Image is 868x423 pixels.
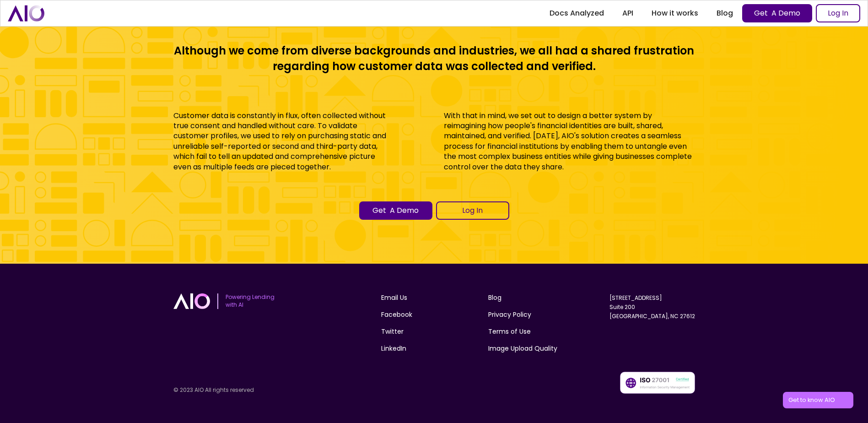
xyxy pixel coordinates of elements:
a: Log In [436,201,509,220]
a: home [8,5,44,21]
p: Customer data is constantly in flux, often collected without true consent and handled without car... [173,111,393,172]
a: Docs Analyzed [540,5,613,22]
a: How it works [642,5,707,22]
a: Facebook [381,310,412,320]
div: Get to know AIO [788,396,835,405]
a: Twitter [381,327,404,336]
a: Email Us [381,293,407,303]
p: © 2023 AIO All rights reserved [173,386,330,394]
a: Log In [816,4,860,22]
a: LinkedIn [381,344,406,353]
a: Privacy Policy [488,310,531,320]
a: [STREET_ADDRESS]Suite 200[GEOGRAPHIC_DATA], NC 27612 [609,294,695,320]
a: Blog [488,293,501,303]
h4: Although we come from diverse backgrounds and industries, we all had a shared frustration regardi... [173,43,695,74]
a: API [613,5,642,22]
a: Image Upload Quality [488,344,557,353]
a: Terms of Use [488,327,531,336]
a: Blog [707,5,742,22]
p: With that in mind, we set out to design a better system by reimagining how people's financial ide... [444,111,695,172]
p: Powering Lending with AI [226,293,275,309]
a: Get A Demo [359,201,432,220]
a: Get A Demo [742,4,812,22]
